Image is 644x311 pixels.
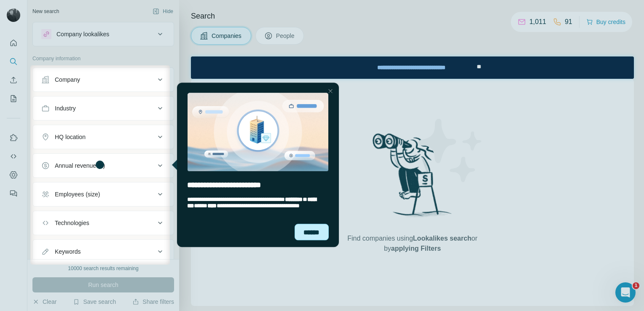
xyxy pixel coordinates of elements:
div: Technologies [55,219,89,227]
iframe: Tooltip [170,81,341,249]
div: Keywords [55,247,80,256]
div: Industry [55,104,76,113]
button: Employees (size) [33,184,174,204]
button: Annual revenue ($) [33,155,174,176]
button: Keywords [33,241,174,262]
button: Company [33,70,174,90]
div: Employees (size) [55,190,100,198]
button: Industry [33,98,174,118]
button: HQ location [33,127,174,147]
div: Watch our October Product update [163,2,279,20]
div: Annual revenue ($) [55,161,105,170]
div: Company [55,75,80,84]
div: HQ location [55,133,86,141]
button: Technologies [33,213,174,233]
